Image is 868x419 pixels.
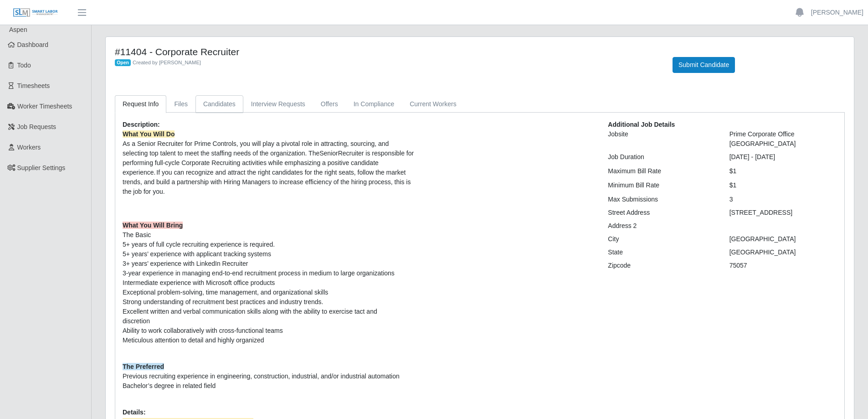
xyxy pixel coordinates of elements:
span: Workers [17,144,41,151]
div: 3 [723,195,844,204]
div: State [601,248,722,257]
div: 75057 [723,261,844,270]
img: SLM Logo [13,8,58,18]
a: Candidates [195,95,243,113]
div: $1 [723,181,844,190]
div: Prime Corporate Office [GEOGRAPHIC_DATA] [723,129,844,149]
div: Max Submissions [601,195,722,204]
a: Offers [313,95,346,113]
span: Aspen [9,26,27,33]
span: Open [115,59,131,67]
div: [STREET_ADDRESS] [723,208,844,217]
a: Interview Requests [243,95,313,113]
b: Details: [123,409,146,416]
button: Submit Candidate [673,57,735,73]
a: [PERSON_NAME] [811,8,863,17]
p: Previous recruiting experience in engineering, construction, industrial, and/or industrial automa... [123,362,594,391]
span: Job Requests [17,123,56,130]
span: Todo [17,62,31,69]
span: Supplier Settings [17,164,66,171]
div: Address 2 [601,221,722,231]
div: Street Address [601,208,722,217]
b: Description: [123,121,160,128]
a: In Compliance [346,95,402,113]
a: Current Workers [402,95,464,113]
a: Files [166,95,195,113]
div: [GEOGRAPHIC_DATA] [723,234,844,244]
div: Jobsite [601,129,722,149]
div: [DATE] - [DATE] [723,152,844,162]
span: Dashboard [17,41,49,48]
p: The Basic 5+ years of full cycle recruiting experience is required. 5+ years’ experience with app... [123,221,594,355]
div: Minimum Bill Rate [601,181,722,190]
div: City [601,234,722,244]
div: [GEOGRAPHIC_DATA] [723,248,844,257]
div: Job Duration [601,152,722,162]
div: Zipcode [601,261,722,270]
strong: The Preferred [123,363,164,370]
span: Created by [PERSON_NAME] [133,60,201,65]
span: Worker Timesheets [17,103,72,110]
strong: What You Will Bring [123,222,183,229]
div: $1 [723,166,844,176]
strong: What You Will Do [123,130,175,138]
div: Maximum Bill Rate [601,166,722,176]
a: Request Info [115,95,166,113]
h4: #11404 - Corporate Recruiter [115,46,659,57]
span: As a Senior Recruiter for Prime Controls, you will play a pivotal role in attracting, sourcing, a... [123,130,414,195]
b: Additional Job Details [608,121,675,128]
span: Timesheets [17,82,50,89]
